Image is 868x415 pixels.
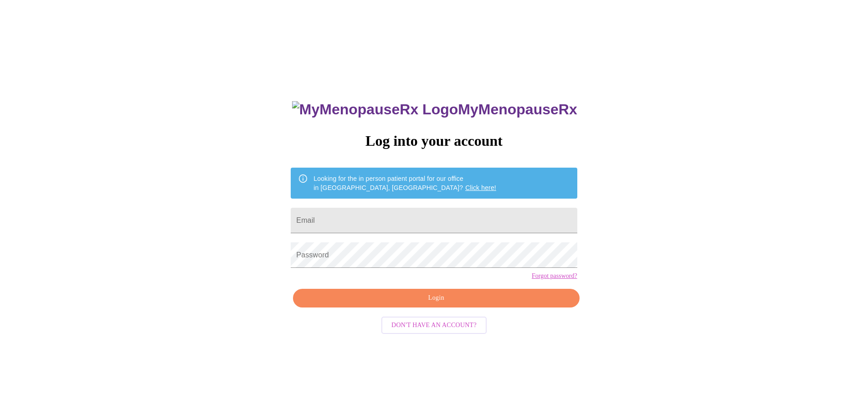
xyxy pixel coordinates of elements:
button: Don't have an account? [381,317,487,334]
button: Login [293,289,579,307]
a: Click here! [465,184,496,191]
span: Don't have an account? [391,320,477,331]
a: Don't have an account? [379,321,489,328]
h3: Log into your account [291,133,577,149]
span: Login [303,292,569,304]
div: Looking for the in person patient portal for our office in [GEOGRAPHIC_DATA], [GEOGRAPHIC_DATA]? [313,170,496,196]
h3: MyMenopauseRx [292,101,577,118]
img: MyMenopauseRx Logo [292,101,458,118]
a: Forgot password? [532,272,577,280]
